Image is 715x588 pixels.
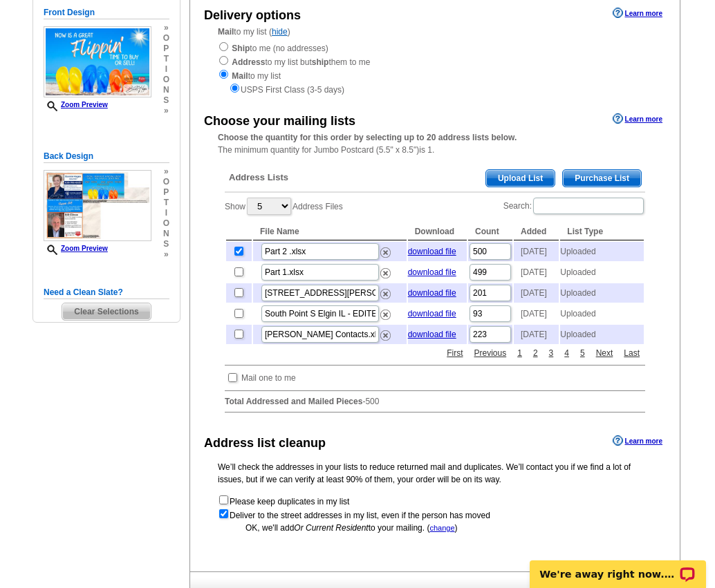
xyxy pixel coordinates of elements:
a: Zoom Preview [44,101,108,108]
a: 1 [514,347,526,359]
td: Mail one to me [241,371,297,385]
div: Delivery options [204,6,301,25]
a: 2 [530,347,541,359]
th: Download [408,223,467,240]
a: download file [408,309,456,319]
a: change [429,524,454,532]
span: Upload List [486,170,555,187]
div: - [218,159,652,424]
strong: Ship [232,44,250,53]
a: Remove this list [380,307,391,316]
span: » [163,167,169,177]
h5: Need a Clean Slate? [44,286,169,299]
strong: Total Addressed and Mailed Pieces [225,397,362,406]
span: o [163,177,169,187]
h5: Back Design [44,150,169,163]
div: to me (no addresses) to my list but them to me to my list [218,41,652,96]
a: 5 [577,347,588,359]
th: Added [514,223,559,240]
span: n [163,85,169,95]
th: File Name [253,223,407,240]
p: We’ll check the addresses in your lists to reduce returned mail and duplicates. We’ll contact you... [218,461,652,486]
span: » [163,23,169,33]
input: Search: [533,198,644,214]
span: s [163,95,169,106]
a: download file [408,330,456,339]
span: » [163,106,169,116]
span: i [163,64,169,75]
span: o [163,75,169,85]
span: Clear Selections [62,303,150,320]
a: Remove this list [380,245,391,254]
a: Learn more [613,435,662,446]
a: download file [408,267,456,277]
a: Learn more [613,8,662,19]
td: Uploaded [560,304,644,323]
span: Or Current Resident [294,523,368,533]
a: Learn more [613,113,662,124]
a: Remove this list [380,328,391,337]
div: Address list cleanup [204,434,326,453]
label: Show Address Files [225,196,343,216]
span: n [163,229,169,239]
img: small-thumb.jpg [44,170,151,241]
th: List Type [560,223,644,240]
div: USPS First Class (3-5 days) [218,82,652,96]
span: 500 [365,397,379,406]
span: Purchase List [563,170,641,187]
span: Address Lists [229,171,288,184]
td: [DATE] [514,283,559,303]
img: delete.png [380,289,391,299]
span: o [163,33,169,44]
div: Choose your mailing lists [204,112,355,131]
span: » [163,249,169,260]
select: ShowAddress Files [247,198,291,215]
a: First [443,347,466,359]
a: hide [272,27,288,37]
a: 3 [546,347,557,359]
a: 4 [561,347,573,359]
a: Next [593,347,617,359]
a: Previous [471,347,510,359]
div: OK, we'll add to your mailing. ( ) [218,522,652,534]
td: [DATE] [514,263,559,282]
span: t [163,54,169,64]
td: Uploaded [560,242,644,261]
form: Please keep duplicates in my list Deliver to the street addresses in my list, even if the person ... [218,494,652,522]
td: [DATE] [514,304,559,323]
img: delete.png [380,330,391,341]
img: small-thumb.jpg [44,26,151,97]
strong: Mail [218,27,234,37]
strong: Choose the quantity for this order by selecting up to 20 address lists below. [218,133,517,142]
strong: Mail [232,71,248,81]
td: Uploaded [560,325,644,344]
label: Search: [503,196,645,216]
a: Zoom Preview [44,245,108,252]
a: Remove this list [380,265,391,275]
td: [DATE] [514,242,559,261]
td: Uploaded [560,283,644,303]
a: download file [408,247,456,256]
span: s [163,239,169,249]
a: Remove this list [380,286,391,296]
a: Last [620,347,643,359]
span: o [163,218,169,229]
th: Count [468,223,512,240]
div: The minimum quantity for Jumbo Postcard (5.5" x 8.5")is 1. [190,131,680,156]
iframe: LiveChat chat widget [521,544,715,588]
td: [DATE] [514,325,559,344]
h5: Front Design [44,6,169,19]
span: p [163,44,169,54]
img: delete.png [380,247,391,258]
strong: Address [232,57,265,67]
img: delete.png [380,310,391,320]
div: to my list ( ) [190,26,680,96]
span: t [163,198,169,208]
span: p [163,187,169,198]
a: download file [408,288,456,298]
strong: ship [312,57,329,67]
td: Uploaded [560,263,644,282]
span: i [163,208,169,218]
